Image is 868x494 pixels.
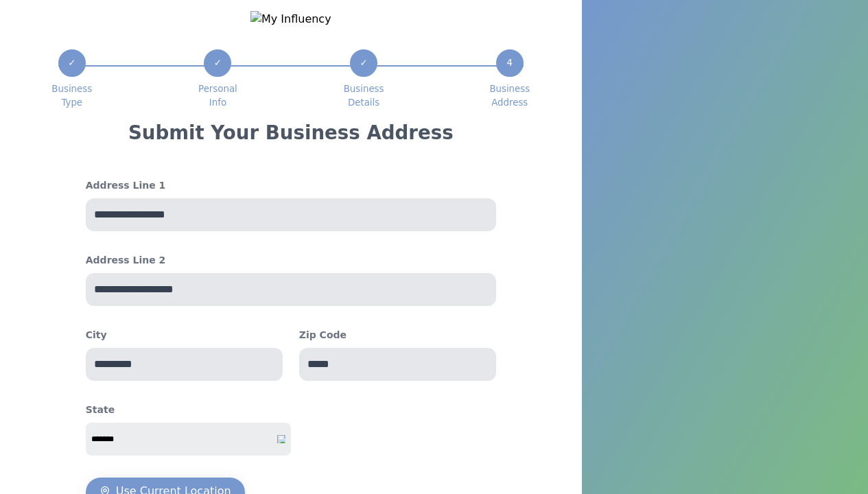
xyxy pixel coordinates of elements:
[51,82,92,110] span: Business Type
[299,328,347,342] h4: Zip Code
[86,253,496,268] h4: Address Line 2
[344,82,384,110] span: Business Details
[86,178,496,193] h4: Address Line 1
[250,11,331,27] img: My Influency
[128,121,454,145] h3: Submit Your Business Address
[204,49,231,77] div: ✓
[496,49,524,77] div: 4
[198,82,237,110] span: Personal Info
[86,328,283,342] h4: City
[489,82,530,110] span: Business Address
[58,49,86,77] div: ✓
[350,49,377,77] div: ✓
[86,403,291,417] h4: State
